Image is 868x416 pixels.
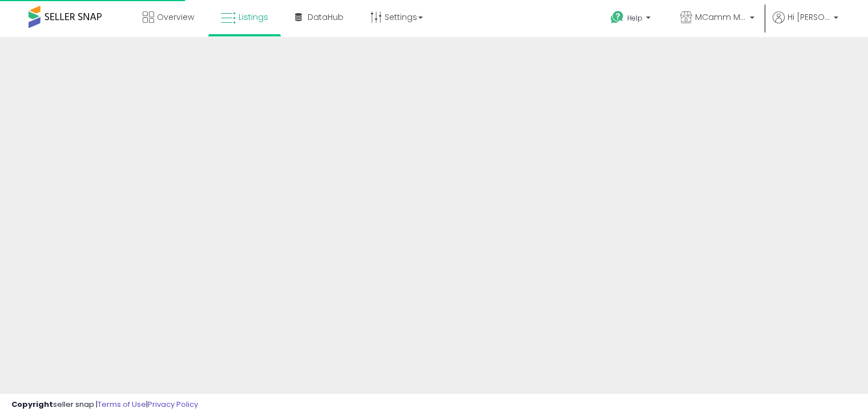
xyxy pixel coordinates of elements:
span: Help [627,13,643,23]
a: Hi [PERSON_NAME] [773,11,838,37]
span: Hi [PERSON_NAME] [788,11,830,23]
a: Terms of Use [98,399,146,410]
strong: Copyright [11,399,53,410]
span: Listings [239,11,268,23]
a: Privacy Policy [148,399,198,410]
div: seller snap | | [11,399,198,410]
span: DataHub [308,11,344,23]
span: MCamm Merchandise [695,11,746,23]
i: Get Help [610,10,624,25]
a: Help [601,2,662,37]
span: Overview [157,11,194,23]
